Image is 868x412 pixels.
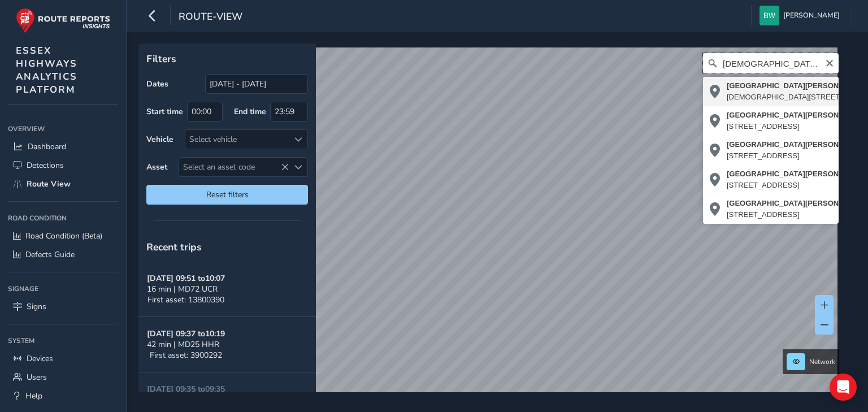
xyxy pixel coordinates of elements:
div: Signage [8,280,118,297]
span: First asset: 3900292 [150,350,222,361]
span: 42 min | MD25 HHR [147,339,219,350]
label: Start time [146,106,183,117]
strong: [DATE] 09:51 to 10:07 [147,273,225,284]
span: Signs [27,301,46,312]
span: Recent trips [146,240,202,254]
strong: [DATE] 09:35 to 09:35 [147,384,225,394]
button: Clear [825,57,834,68]
a: Road Condition (Beta) [8,227,118,245]
div: Select vehicle [185,130,289,149]
span: Network [809,357,835,366]
span: Dashboard [28,141,66,152]
span: First asset: 13800390 [147,294,224,305]
a: Users [8,368,118,387]
span: Select an asset code [179,158,289,176]
label: End time [234,106,266,117]
div: [STREET_ADDRESS] [727,209,867,220]
span: route-view [179,10,242,25]
span: Route View [27,179,71,189]
div: Overview [8,120,118,137]
span: ESSEX HIGHWAYS ANALYTICS PLATFORM [16,44,77,96]
a: Help [8,387,118,405]
span: Defects Guide [25,249,75,260]
input: Search [703,53,839,73]
button: [DATE] 09:37 to10:1942 min | MD25 HHRFirst asset: 3900292 [138,317,316,372]
div: Select an asset code [289,158,307,176]
a: Signs [8,297,118,316]
div: [STREET_ADDRESS] [727,180,867,191]
label: Vehicle [146,134,173,145]
img: diamond-layout [759,6,779,25]
div: [GEOGRAPHIC_DATA][PERSON_NAME] [727,139,867,150]
div: [GEOGRAPHIC_DATA][PERSON_NAME] [727,110,867,121]
span: Detections [27,160,64,171]
span: Users [27,372,47,383]
div: [STREET_ADDRESS] [727,150,867,162]
p: Filters [146,51,308,66]
div: [GEOGRAPHIC_DATA][PERSON_NAME] [727,168,867,180]
span: Road Condition (Beta) [25,231,102,241]
span: Devices [27,353,53,364]
a: Devices [8,349,118,368]
label: Asset [146,162,167,172]
div: Open Intercom Messenger [830,374,857,401]
div: Road Condition [8,210,118,227]
a: Detections [8,156,118,175]
div: [STREET_ADDRESS] [727,121,867,132]
a: Route View [8,175,118,193]
span: Reset filters [155,189,300,200]
div: System [8,332,118,349]
strong: [DATE] 09:37 to 10:19 [147,328,225,339]
label: Dates [146,79,168,89]
button: Reset filters [146,185,308,205]
div: [GEOGRAPHIC_DATA][PERSON_NAME] [727,198,867,209]
canvas: Map [142,47,837,405]
span: Help [25,391,42,401]
a: Dashboard [8,137,118,156]
span: [PERSON_NAME] [783,6,840,25]
img: rr logo [16,8,110,33]
button: [DATE] 09:51 to10:0716 min | MD72 UCRFirst asset: 13800390 [138,262,316,317]
a: Defects Guide [8,245,118,264]
span: 16 min | MD72 UCR [147,284,218,294]
button: [PERSON_NAME] [759,6,844,25]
